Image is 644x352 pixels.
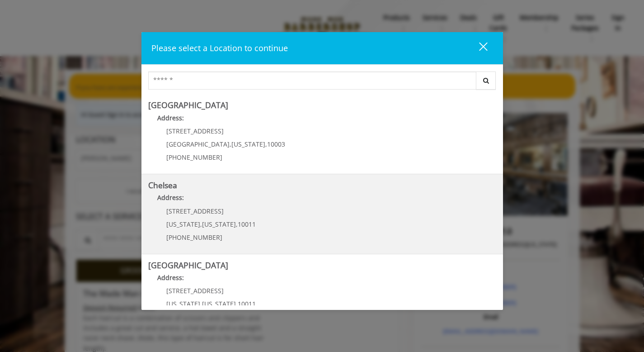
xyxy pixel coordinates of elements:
[231,140,265,148] span: [US_STATE]
[148,100,228,110] b: [GEOGRAPHIC_DATA]
[200,300,202,308] span: ,
[202,300,236,308] span: [US_STATE]
[151,43,288,53] span: Please select a Location to continue
[166,153,222,162] span: [PHONE_NUMBER]
[166,207,224,215] span: [STREET_ADDRESS]
[148,71,496,94] div: Center Select
[200,220,202,228] span: ,
[166,300,200,308] span: [US_STATE]
[236,220,238,228] span: ,
[157,193,184,202] b: Address:
[166,233,222,242] span: [PHONE_NUMBER]
[157,273,184,282] b: Address:
[148,180,177,190] b: Chelsea
[236,300,238,308] span: ,
[481,77,491,84] i: Search button
[166,286,224,295] span: [STREET_ADDRESS]
[230,140,231,148] span: ,
[238,220,256,228] span: 10011
[202,220,236,228] span: [US_STATE]
[238,300,256,308] span: 10011
[267,140,285,148] span: 10003
[469,42,487,55] div: close dialog
[166,127,224,135] span: [STREET_ADDRESS]
[148,260,228,271] b: [GEOGRAPHIC_DATA]
[265,140,267,148] span: ,
[166,140,230,148] span: [GEOGRAPHIC_DATA]
[166,220,200,228] span: [US_STATE]
[462,39,493,57] button: close dialog
[148,71,476,90] input: Search Center
[157,114,184,122] b: Address:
